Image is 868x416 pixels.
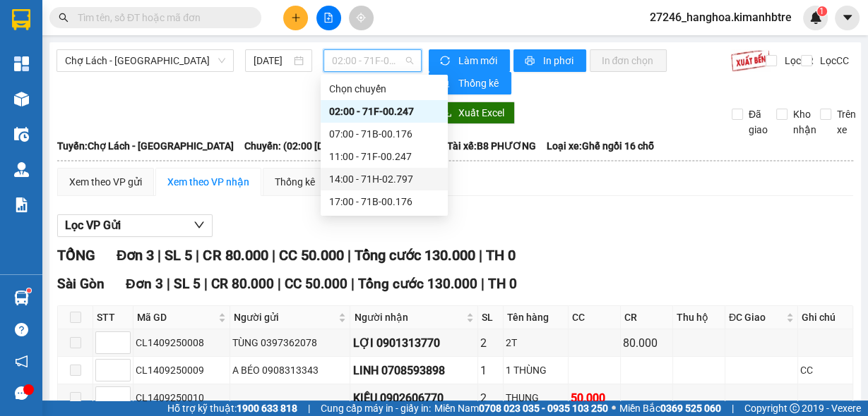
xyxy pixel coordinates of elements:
span: TH 0 [485,247,515,264]
img: warehouse-icon [14,92,29,106]
div: Tên hàng: THÙNG ( : 1 ) [12,99,256,117]
span: | [351,276,355,292]
div: 17:00 - 71B-00.176 [329,194,439,209]
div: KIỀU 0902606770 [352,389,475,407]
span: | [278,276,281,292]
sup: 1 [817,6,827,16]
span: sync [440,56,452,67]
div: THU [12,29,125,46]
th: CC [569,306,621,329]
div: A BÉO 0908313343 [232,362,347,378]
div: 1 THÙNG [506,362,566,378]
img: warehouse-icon [14,290,29,305]
div: Thống kê [275,174,315,190]
th: CR [621,306,673,329]
div: 80.000 [623,334,670,352]
div: 0707570237 [135,46,256,66]
div: CL1409250010 [136,390,227,405]
strong: 0708 023 035 - 0935 103 250 [479,403,608,414]
span: | [481,276,484,292]
div: THUNG [506,390,566,405]
span: Hỗ trợ kỹ thuật: [167,400,297,416]
span: TH 0 [488,276,517,292]
span: Miền Bắc [619,400,721,416]
span: Tài xế: B8 PHƯƠNG [447,138,536,154]
div: Chọn chuyến [321,78,448,100]
span: SL [149,98,168,118]
div: LỢI 0901313770 [352,334,475,352]
span: CC 50.000 [285,276,347,292]
img: warehouse-icon [14,162,29,177]
span: Xuất Excel [458,105,504,121]
button: file-add [316,6,341,30]
span: | [347,247,350,264]
div: 2 [480,334,501,352]
div: CC [800,362,850,378]
span: In phơi [542,53,575,68]
span: CR 80.000 [211,276,274,292]
span: | [157,247,161,264]
img: dashboard-icon [14,56,29,71]
span: CR 80.000 [203,247,268,264]
td: CL1409250010 [133,384,230,412]
div: 0971304339 [12,46,125,66]
span: SL 5 [174,276,201,292]
span: Nhận: [135,13,169,28]
div: 2T [506,335,566,350]
span: Miền Nam [434,400,608,416]
span: Chuyến: (02:00 [DATE]) [244,138,347,154]
input: Tìm tên, số ĐT hoặc mã đơn [78,10,244,25]
img: solution-icon [14,197,29,212]
div: CL1409250009 [136,362,227,378]
span: Đã giao [743,106,773,137]
span: Lọc VP Gửi [65,216,121,234]
span: Kho nhận [787,106,822,137]
span: | [167,276,170,292]
button: In đơn chọn [590,49,667,72]
button: Lọc VP Gửi [57,214,213,237]
div: 1 [480,362,501,379]
span: caret-down [841,11,854,24]
span: file-add [323,13,333,23]
div: 50.000 [571,389,618,407]
sup: 1 [27,288,31,293]
span: search [59,13,69,23]
span: 27246_hanghoa.kimanhbtre [638,8,803,26]
div: LINH 0708593898 [352,362,475,379]
div: TOẢN [135,29,256,46]
span: Mã GD [137,310,215,325]
span: | [478,247,482,264]
span: | [308,400,310,416]
span: ⚪️ [612,405,616,411]
strong: 1900 633 818 [237,403,297,414]
strong: 0369 525 060 [660,403,721,414]
td: CL1409250009 [133,357,230,384]
img: logo-vxr [12,9,30,30]
span: | [732,400,734,416]
span: SL 5 [165,247,192,264]
div: 2 [480,389,501,407]
div: Chợ Lách [12,12,125,29]
span: Thống kê [458,75,500,91]
span: plus [291,13,301,23]
span: Người nhận [354,310,463,325]
span: 02:00 - 71F-00.247 [332,50,414,71]
div: 07:00 - 71B-00.176 [329,126,439,142]
th: Thu hộ [673,306,725,329]
span: Làm mới [458,53,499,68]
span: Trên xe [831,106,862,137]
button: printerIn phơi [513,49,586,72]
td: CL1409250008 [133,329,230,357]
button: downloadXuất Excel [431,102,515,124]
img: warehouse-icon [14,127,29,142]
span: Người gửi [234,310,335,325]
span: Tổng cước 130.000 [358,276,477,292]
div: Chọn chuyến [329,81,439,97]
span: Sài Gòn [57,276,105,292]
span: Gửi: [12,13,34,28]
div: Xem theo VP gửi [69,174,142,190]
button: caret-down [835,6,860,30]
div: 02:00 - 71F-00.247 [329,104,439,119]
span: Đơn 3 [126,276,163,292]
span: Đơn 3 [117,247,154,264]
